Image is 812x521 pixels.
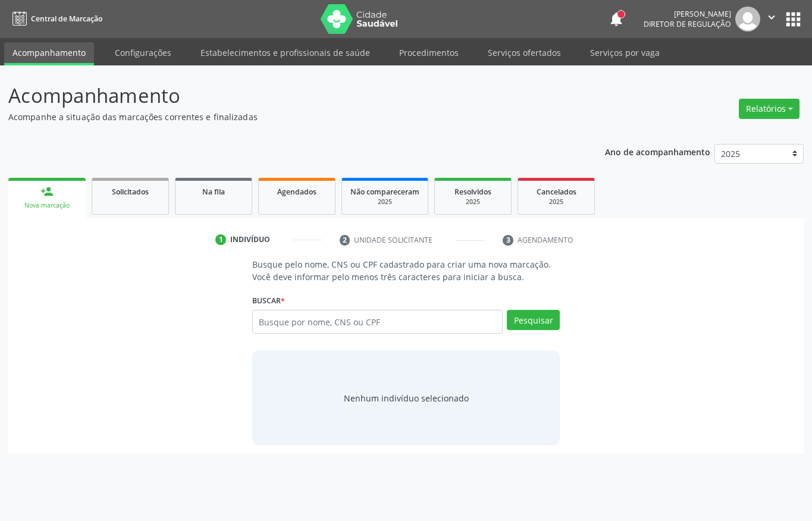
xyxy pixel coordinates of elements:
[443,197,503,206] div: 2025
[277,187,316,197] span: Agendados
[783,9,804,30] button: apps
[344,392,469,404] div: Nenhum indivíduo selecionado
[192,42,378,63] a: Estabelecimentos e profissionais de saúde
[760,7,783,32] button: 
[454,187,491,197] span: Resolvidos
[644,9,731,19] div: [PERSON_NAME]
[391,42,467,63] a: Procedimentos
[252,258,560,283] p: Busque pelo nome, CNS ou CPF cadastrado para criar uma nova marcação. Você deve informar pelo men...
[8,9,102,29] a: Central de Marcação
[605,144,710,159] p: Ano de acompanhamento
[17,201,77,210] div: Nova marcação
[739,99,800,119] button: Relatórios
[31,14,102,24] span: Central de Marcação
[765,11,778,24] i: 
[8,81,565,111] p: Acompanhamento
[8,111,565,123] p: Acompanhe a situação das marcações correntes e finalizadas
[537,187,576,197] span: Cancelados
[215,234,226,245] div: 1
[644,19,731,29] span: Diretor de regulação
[350,197,419,206] div: 2025
[507,310,560,330] button: Pesquisar
[608,11,625,27] button: notifications
[230,234,270,245] div: Indivíduo
[252,310,503,334] input: Busque por nome, CNS ou CPF
[40,185,54,198] div: person_add
[4,42,94,65] a: Acompanhamento
[479,42,569,63] a: Serviços ofertados
[202,187,225,197] span: Na fila
[350,187,419,197] span: Não compareceram
[582,42,668,63] a: Serviços por vaga
[252,291,285,310] label: Buscar
[735,7,760,32] img: img
[112,187,149,197] span: Solicitados
[526,197,586,206] div: 2025
[106,42,180,63] a: Configurações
